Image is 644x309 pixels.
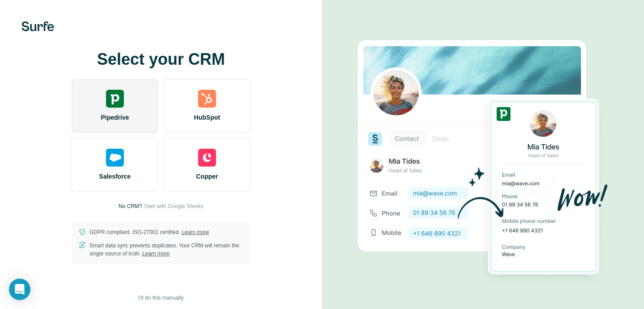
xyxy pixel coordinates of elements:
span: I’ll do this manually [138,294,183,302]
div: Open Intercom Messenger [9,279,30,300]
span: Pipedrive [101,113,129,122]
img: pipedrive's logo [106,90,124,108]
a: Learn more [142,251,169,257]
img: PIPEDRIVE image [358,25,608,290]
span: HubSpot [194,113,220,122]
img: salesforce's logo [106,149,124,167]
h1: Select your CRM [72,50,250,68]
p: GDPR compliant. ISO-27001 certified. [89,228,209,236]
img: Surfe's logo [21,21,54,31]
p: Smart data sync prevents duplicates. Your CRM will remain the single source of truth. [89,242,243,258]
button: I’ll do this manually [132,291,190,305]
span: Salesforce [99,172,131,181]
p: No CRM? [119,202,142,210]
img: hubspot's logo [198,90,216,108]
button: Start with Google Sheets [144,202,203,210]
a: Learn more [182,229,209,235]
img: copper's logo [198,149,216,167]
span: Copper [196,172,218,181]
